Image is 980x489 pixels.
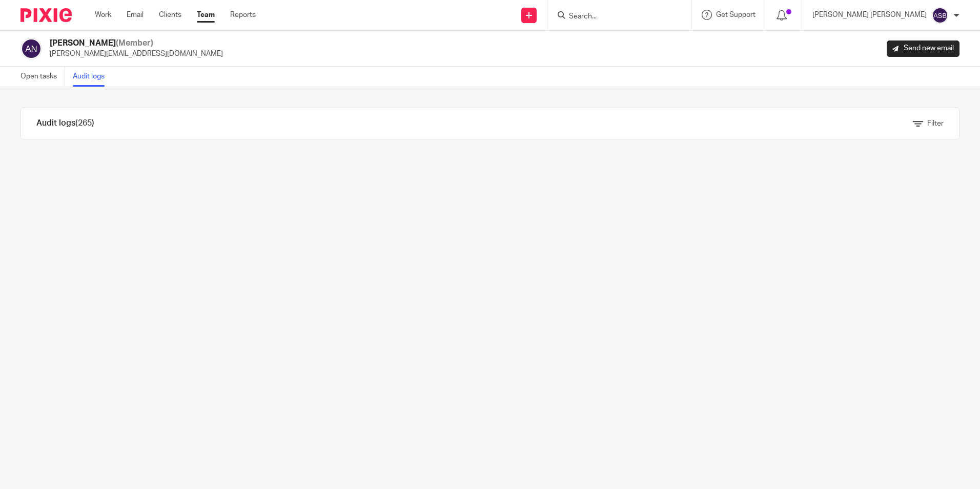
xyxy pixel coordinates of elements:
[50,49,223,59] p: [PERSON_NAME][EMAIL_ADDRESS][DOMAIN_NAME]
[50,38,223,49] h2: [PERSON_NAME]
[887,40,959,57] a: Send new email
[716,11,756,18] span: Get Support
[116,39,153,47] span: (Member)
[159,10,181,20] a: Clients
[95,10,111,20] a: Work
[812,10,927,20] p: [PERSON_NAME] [PERSON_NAME]
[21,8,72,22] img: Pixie
[568,12,660,22] input: Search
[927,120,944,127] span: Filter
[932,7,948,24] img: svg%3E
[73,67,112,87] a: Audit logs
[21,67,65,87] a: Open tasks
[230,10,256,20] a: Reports
[197,10,215,20] a: Team
[127,10,144,20] a: Email
[21,38,42,59] img: svg%3E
